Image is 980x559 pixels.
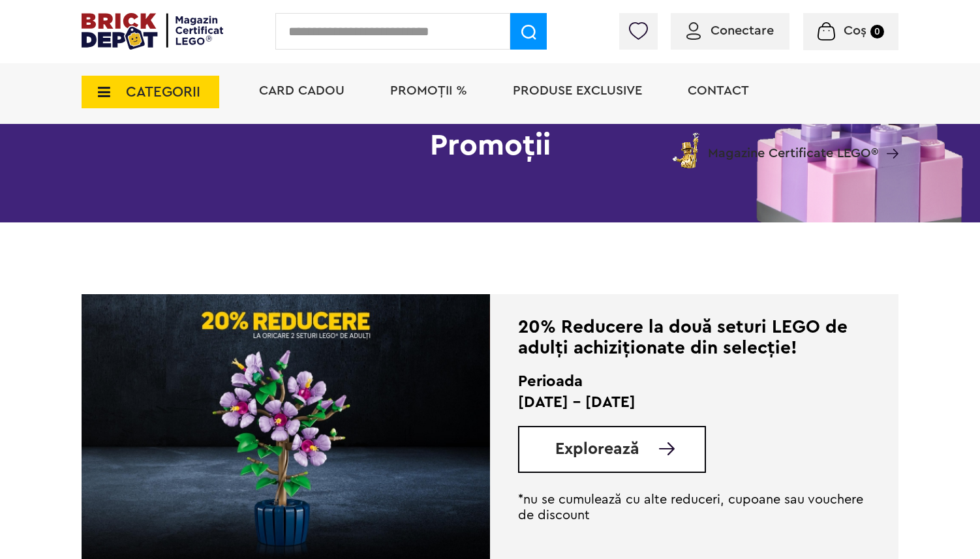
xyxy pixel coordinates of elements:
a: Conectare [686,24,774,37]
small: 0 [870,25,884,38]
p: *nu se cumulează cu alte reduceri, cupoane sau vouchere de discount [518,492,870,523]
a: PROMOȚII % [390,84,467,97]
a: Explorează [555,441,705,457]
a: Produse exclusive [513,84,642,97]
span: CATEGORII [126,85,200,99]
div: 20% Reducere la două seturi LEGO de adulți achiziționate din selecție! [518,316,870,358]
h2: Perioada [518,371,870,392]
span: Coș [844,24,866,37]
p: [DATE] - [DATE] [518,392,870,413]
a: Card Cadou [259,84,345,97]
span: Magazine Certificate LEGO® [708,130,878,160]
a: Magazine Certificate LEGO® [878,130,898,143]
a: Contact [688,84,749,97]
span: Conectare [711,24,774,37]
span: Explorează [555,441,639,457]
